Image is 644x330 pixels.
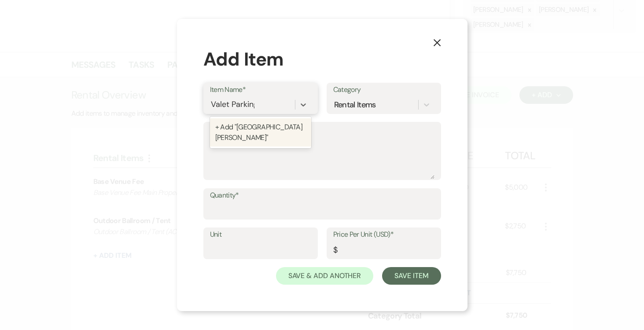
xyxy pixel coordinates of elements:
div: Add Item [203,45,441,73]
button: Save & Add Another [276,267,374,285]
div: + Add "[GEOGRAPHIC_DATA][PERSON_NAME]" [210,118,311,147]
label: Item Name* [210,84,311,96]
label: Quantity* [210,189,434,202]
div: $ [333,244,337,256]
button: Save Item [382,267,441,285]
label: Description [210,123,434,136]
label: Category [333,84,434,96]
label: Unit [210,228,311,241]
label: Price Per Unit (USD)* [333,228,434,241]
div: Rental Items [334,99,376,110]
